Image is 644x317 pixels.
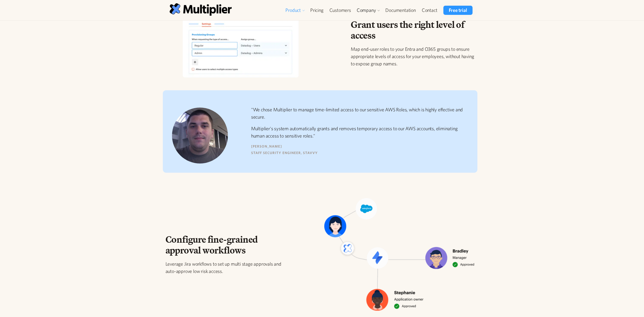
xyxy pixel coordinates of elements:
[326,6,354,15] a: Customers
[351,45,474,67] p: Map end-user roles to your Entra and O365 groups to ensure appropriate levels of access for your ...
[354,6,383,15] div: Company
[166,234,289,256] h2: Configure fine-grained approval workflows
[351,17,464,43] span: Grant users the right level of access
[307,6,326,15] a: Pricing
[285,7,301,14] div: Product
[357,7,376,14] div: Company
[251,125,464,139] p: Multiplier's system automatically grants and removes temporary access to our AWS accounts, elimin...
[382,6,419,15] a: Documentation
[283,6,307,15] div: Product
[419,6,440,15] a: Contact
[251,106,464,121] p: "We chose Multiplier to manage time-limited access to our sensitive AWS Roles, which is highly ef...
[251,150,464,156] h6: staff security engineer, stavvy
[251,144,282,148] strong: [PERSON_NAME]
[443,6,472,15] a: Free trial
[166,260,289,275] p: Leverage Jira workflows to set up multi stage approvals and auto-approve low risk access.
